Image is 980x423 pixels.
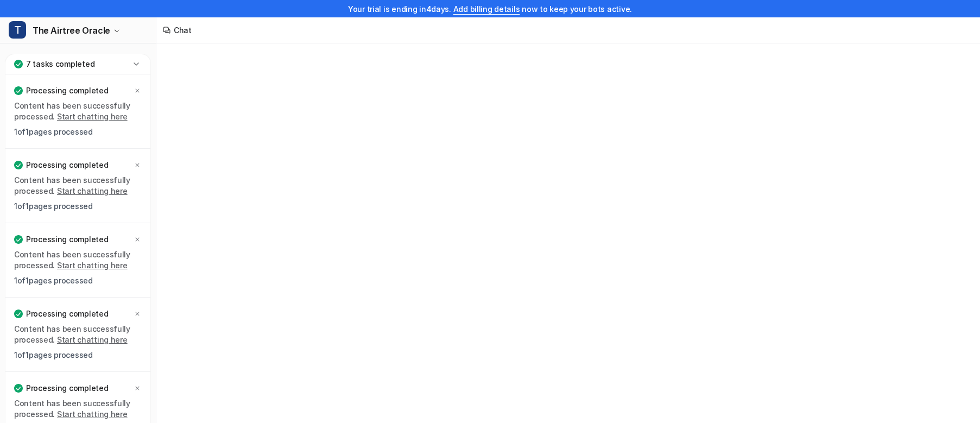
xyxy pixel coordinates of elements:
[4,50,151,65] a: Chat
[57,112,128,121] a: Start chatting here
[14,398,142,420] p: Content has been successfully processed.
[14,324,142,345] p: Content has been successfully processed.
[174,24,192,36] div: Chat
[14,127,142,137] p: 1 of 1 pages processed
[26,308,108,319] p: Processing completed
[26,234,108,245] p: Processing completed
[57,335,128,344] a: Start chatting here
[26,383,108,394] p: Processing completed
[14,249,142,271] p: Content has been successfully processed.
[57,409,128,419] a: Start chatting here
[26,85,108,96] p: Processing completed
[26,59,94,70] p: 7 tasks completed
[14,175,142,197] p: Content has been successfully processed.
[33,23,110,38] span: The Airtree Oracle
[14,350,142,361] p: 1 of 1 pages processed
[9,21,26,39] span: T
[453,4,520,14] a: Add billing details
[57,186,128,195] a: Start chatting here
[57,261,128,270] a: Start chatting here
[14,100,142,122] p: Content has been successfully processed.
[26,160,108,171] p: Processing completed
[14,201,142,212] p: 1 of 1 pages processed
[14,275,142,286] p: 1 of 1 pages processed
